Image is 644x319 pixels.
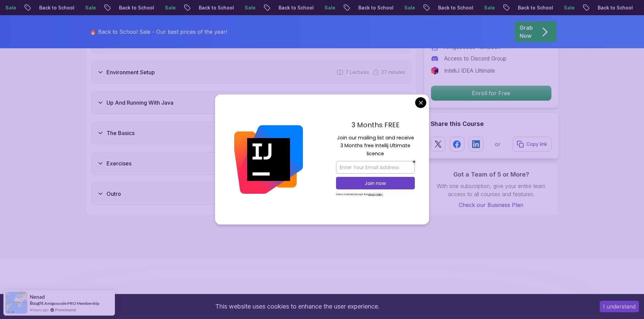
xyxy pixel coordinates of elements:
[371,4,392,11] p: Sale
[44,300,99,306] a: Amigoscode PRO Membership
[51,4,73,11] p: Sale
[610,4,631,11] p: Sale
[106,68,155,76] h3: Environment Setup
[106,159,132,167] h3: Exercises
[30,307,48,313] span: 4 hours ago
[85,4,131,11] p: Back to School
[5,292,27,314] img: provesource social proof notification image
[245,4,291,11] p: Back to School
[530,4,552,11] p: Sale
[431,182,552,198] p: With one subscription, give your entire team access to all courses and features.
[91,91,411,114] button: Up And Running With Java8 Lectures 20 minutes
[404,4,450,11] p: Back to School
[131,4,153,11] p: Sale
[325,4,371,11] p: Back to School
[564,4,610,11] p: Back to School
[431,201,552,209] a: Check our Business Plan
[526,141,547,148] p: Copy link
[211,4,233,11] p: Sale
[5,4,51,11] p: Back to School
[381,69,405,76] span: 27 minutes
[91,61,411,83] button: Environment Setup7 Lectures 27 minutes
[431,67,439,75] img: jetbrains logo
[291,4,312,11] p: Sale
[106,190,121,198] h3: Outro
[512,137,552,152] button: Copy link
[431,85,552,101] button: Enroll for Free
[431,86,551,101] p: Enroll for Free
[91,183,411,205] button: Outro3 Lectures 1 minute
[520,24,533,40] p: Grab Now
[165,4,211,11] p: Back to School
[91,122,411,144] button: The Basics20 Lectures 1.26 hours
[431,170,552,179] h3: Got a Team of 5 or More?
[495,140,501,148] p: or
[600,301,639,312] button: Accept cookies
[5,299,590,314] div: This website uses cookies to enhance the user experience.
[30,300,44,306] span: Bought
[444,67,495,75] p: IntelliJ IDEA Ultimate
[91,152,411,175] button: Exercises2 Lectures 28 seconds
[55,307,76,313] a: ProveSource
[450,4,472,11] p: Sale
[106,99,173,107] h3: Up And Running With Java
[90,28,227,36] p: 🔥 Back to School Sale - Our best prices of the year!
[30,294,45,300] span: Nenad
[484,4,530,11] p: Back to School
[106,129,135,137] h3: The Basics
[444,54,506,62] p: Access to Discord Group
[345,69,369,76] span: 7 Lectures
[431,119,552,129] h2: Share this Course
